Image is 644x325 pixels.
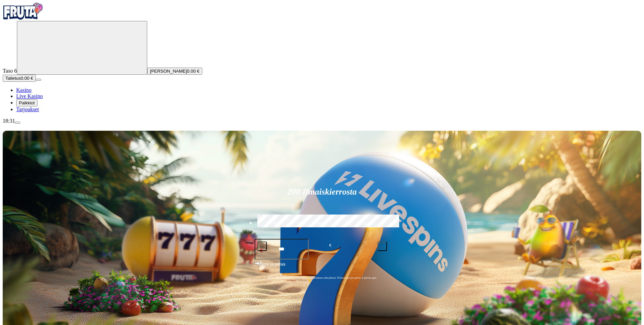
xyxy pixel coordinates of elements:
[121,49,145,73] img: reward progress
[257,242,267,251] button: minus icon
[147,68,202,75] button: [PERSON_NAME]0.00 €
[187,69,200,74] span: 0.00 €
[3,15,43,21] a: Fruta
[255,260,390,273] button: Talleta ja pelaa
[16,99,37,106] button: Palkkiot
[3,75,36,82] button: Talletusplus icon0.00 €
[256,214,298,233] label: €50
[16,106,39,112] a: Tarjoukset
[19,100,35,105] span: Palkkiot
[260,260,262,264] span: €
[3,3,641,112] nav: Primary
[378,242,387,251] button: plus icon
[3,3,43,20] img: Fruta
[5,76,21,81] span: Talletus
[16,87,31,93] a: Kasino
[150,69,187,74] span: [PERSON_NAME]
[257,261,285,273] span: Talleta ja pelaa
[301,214,343,233] label: €150
[329,242,331,249] span: €
[21,76,33,81] span: 0.00 €
[15,122,20,124] button: menu
[3,68,17,74] span: Taso 6
[3,87,641,112] nav: Main menu
[16,93,43,99] a: Live Kasino
[17,21,147,75] button: reward progress
[346,214,388,233] label: €250
[3,118,15,124] span: 18:31
[36,79,41,81] button: menu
